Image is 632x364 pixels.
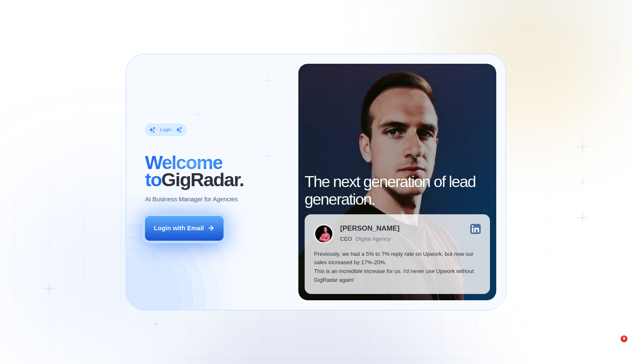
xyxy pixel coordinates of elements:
[603,335,624,356] iframe: Intercom live chat
[145,195,238,204] p: AI Business Manager for Agencies
[160,127,171,133] div: Login
[356,236,391,242] div: Digital Agency
[621,335,627,342] span: 9
[314,250,480,285] p: Previously, we had a 5% to 7% reply rate on Upwork, but now our sales increased by 17%-20%. This ...
[340,236,352,242] div: CEO
[145,216,223,240] button: Login with Email
[154,224,204,233] div: Login with Email
[340,225,400,232] div: [PERSON_NAME]
[305,173,490,208] h2: The next generation of lead generation.
[145,152,222,190] span: Welcome to
[145,154,289,189] h2: ‍ GigRadar.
